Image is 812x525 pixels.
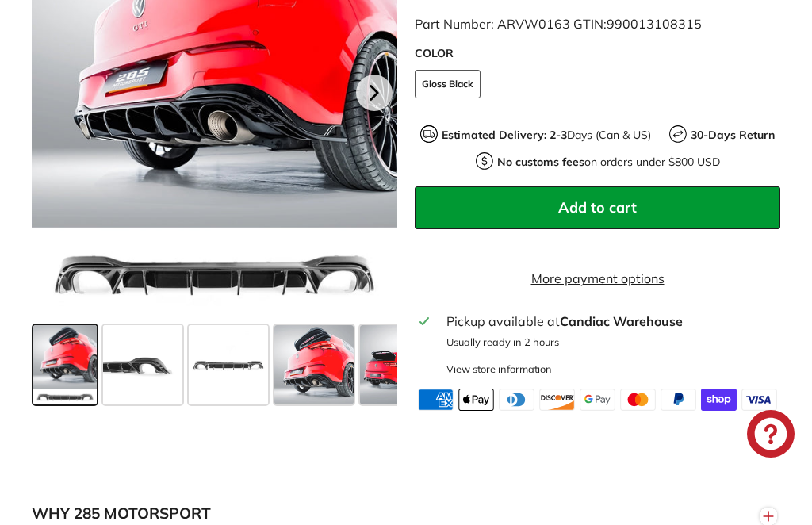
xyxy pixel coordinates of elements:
p: on orders under $800 USD [497,154,720,171]
img: diners_club [499,389,534,411]
div: Pickup available at [446,312,776,331]
a: More payment options [415,269,780,288]
div: View store information [446,362,552,377]
img: google_pay [580,389,615,411]
span: Part Number: ARVW0163 GTIN: [415,16,702,32]
img: american_express [418,389,454,411]
span: Add to cart [558,198,637,217]
img: visa [741,389,777,411]
strong: Candiac Warehouse [560,313,683,329]
img: shopify_pay [701,389,737,411]
strong: Estimated Delivery: 2-3 [442,128,567,142]
span: 990013108315 [607,16,702,32]
p: Days (Can & US) [442,127,651,144]
img: discover [539,389,575,411]
p: Usually ready in 2 hours [446,335,776,350]
img: master [620,389,656,411]
inbox-online-store-chat: Shopify online store chat [742,410,799,462]
strong: No customs fees [497,155,584,169]
label: COLOR [415,45,780,62]
img: apple_pay [458,389,494,411]
strong: 30-Days Return [691,128,775,142]
button: Add to cart [415,186,780,229]
img: paypal [661,389,696,411]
